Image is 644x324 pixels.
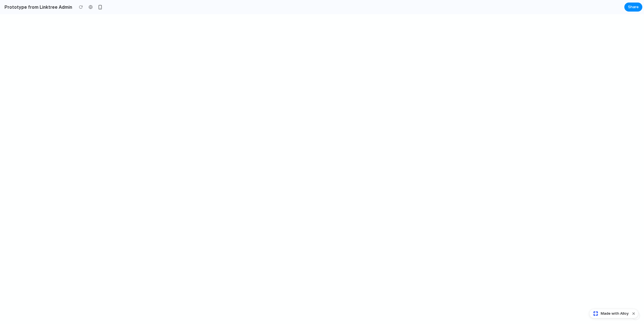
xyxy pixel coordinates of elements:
span: Made with Alloy [601,311,629,316]
a: Made with Alloy [589,311,629,316]
button: Share [624,3,642,12]
button: Dismiss watermark [630,310,637,317]
span: Share [628,4,639,10]
h2: Prototype from Linktree Admin [2,4,72,10]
